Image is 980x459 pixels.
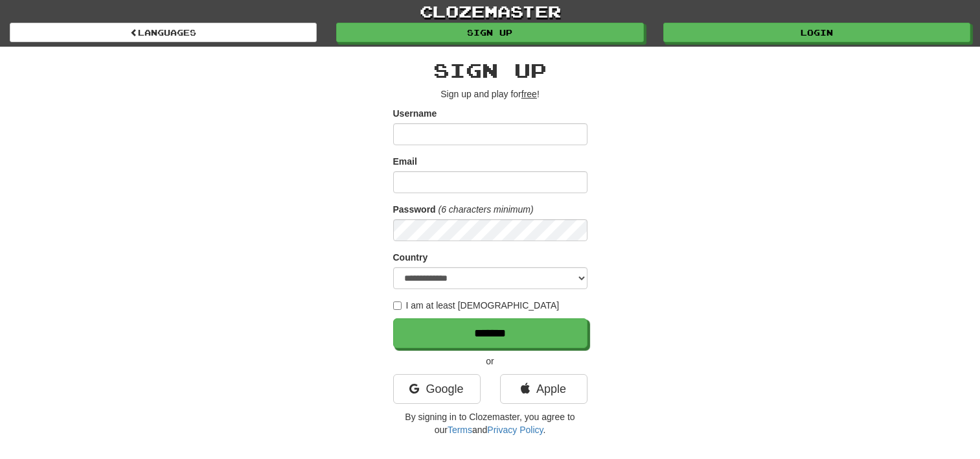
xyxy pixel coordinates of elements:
[393,107,437,120] label: Username
[10,23,317,42] a: Languages
[393,355,587,368] p: or
[393,301,402,310] input: I am at least [DEMOGRAPHIC_DATA]
[448,425,472,435] a: Terms
[393,251,428,264] label: Country
[393,155,417,168] label: Email
[393,374,481,404] a: Google
[393,299,560,312] label: I am at least [DEMOGRAPHIC_DATA]
[336,23,643,42] a: Sign up
[393,88,587,100] p: Sign up and play for !
[393,203,436,216] label: Password
[439,204,534,215] em: (6 characters minimum)
[521,89,537,99] u: free
[487,425,543,435] a: Privacy Policy
[663,23,970,42] a: Login
[393,410,587,436] p: By signing in to Clozemaster, you agree to our and .
[393,60,587,81] h2: Sign up
[500,374,587,404] a: Apple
